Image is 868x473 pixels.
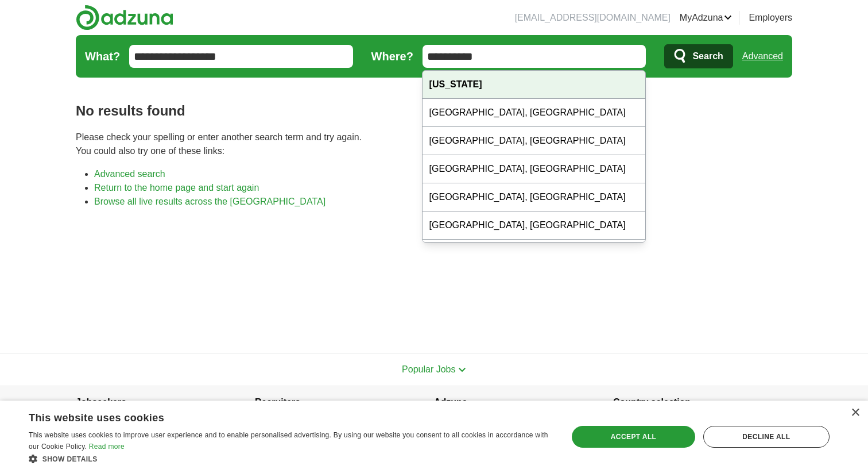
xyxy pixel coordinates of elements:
[76,130,792,158] p: Please check your spelling or enter another search term and try again. You could also try one of ...
[76,5,173,30] img: Adzuna logo
[371,48,413,65] label: Where?
[664,44,733,68] button: Search
[85,48,120,65] label: What?
[42,455,98,463] span: Show details
[429,79,482,89] strong: [US_STATE]
[423,127,645,155] div: [GEOGRAPHIC_DATA], [GEOGRAPHIC_DATA]
[423,211,645,240] div: [GEOGRAPHIC_DATA], [GEOGRAPHIC_DATA]
[29,453,552,464] div: Show details
[458,367,466,372] img: toggle icon
[94,197,325,206] a: Browse all live results across the [GEOGRAPHIC_DATA]
[89,443,125,451] a: Read more, opens a new window
[423,240,645,268] div: [GEOGRAPHIC_DATA], [GEOGRAPHIC_DATA]
[703,426,830,448] div: Decline all
[423,99,645,127] div: [GEOGRAPHIC_DATA], [GEOGRAPHIC_DATA]
[749,11,792,25] a: Employers
[94,183,259,193] a: Return to the home page and start again
[402,364,455,374] span: Popular Jobs
[680,11,733,25] a: MyAdzuna
[515,11,671,25] li: [EMAIL_ADDRESS][DOMAIN_NAME]
[29,407,523,425] div: This website uses cookies
[572,426,695,448] div: Accept all
[742,45,783,68] a: Advanced
[76,218,792,334] iframe: Ads by Google
[423,155,645,183] div: [GEOGRAPHIC_DATA], [GEOGRAPHIC_DATA]
[613,386,792,418] h4: Country selection
[692,45,723,68] span: Search
[94,169,165,179] a: Advanced search
[851,409,859,417] div: Close
[29,431,548,451] span: This website uses cookies to improve user experience and to enable personalised advertising. By u...
[76,101,792,121] h1: No results found
[423,183,645,211] div: [GEOGRAPHIC_DATA], [GEOGRAPHIC_DATA]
